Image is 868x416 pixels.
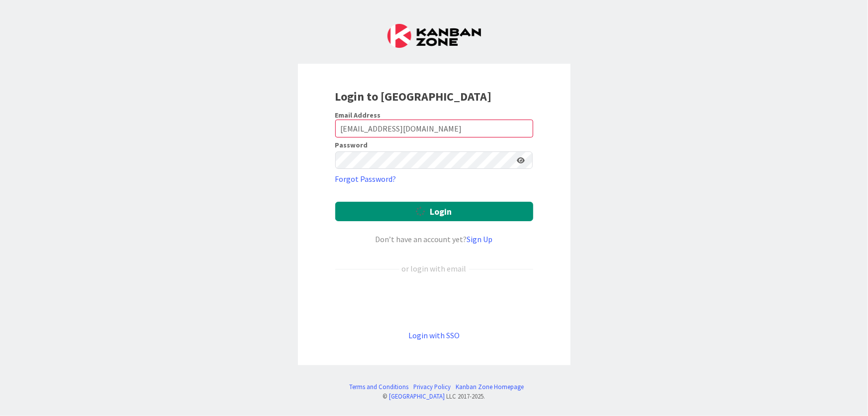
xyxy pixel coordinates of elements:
div: © LLC 2017- 2025 . [344,392,524,401]
div: or login with email [399,263,469,275]
b: Login to [GEOGRAPHIC_DATA] [335,89,492,104]
button: Login [335,202,533,221]
a: Terms and Conditions [349,382,408,392]
a: Privacy Policy [413,382,451,392]
iframe: Sign in with Google Button [330,291,538,313]
img: Kanban Zone [387,24,481,48]
a: Kanban Zone Homepage [456,382,524,392]
a: [GEOGRAPHIC_DATA] [389,392,445,400]
a: Forgot Password? [335,173,396,185]
a: Login with SSO [408,330,460,340]
label: Password [335,141,368,148]
div: Don’t have an account yet? [335,233,533,245]
label: Email Address [335,111,381,120]
a: Sign Up [467,234,493,244]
